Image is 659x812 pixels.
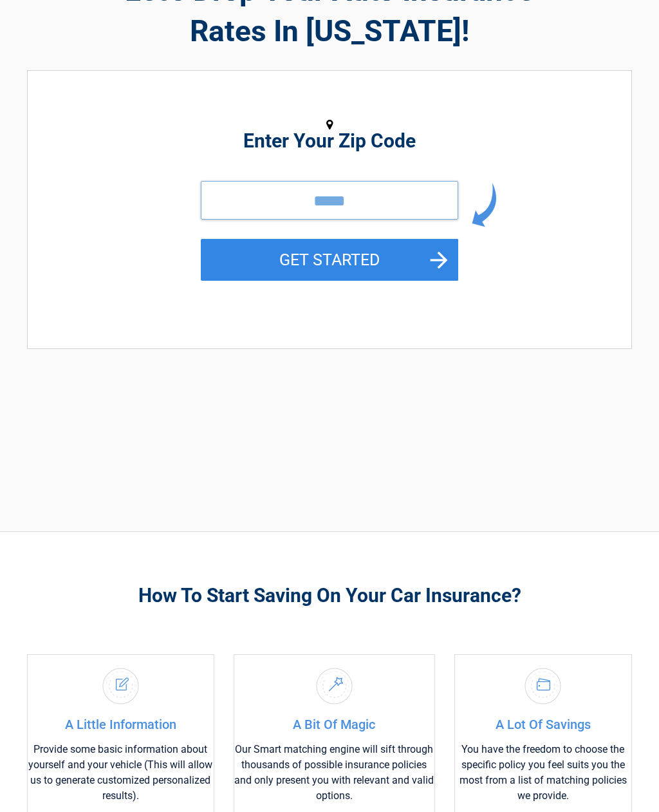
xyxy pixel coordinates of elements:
[455,742,631,804] p: You have the freedom to choose the specific policy you feel suits you the most from a list of mat...
[28,742,214,804] p: Provide some basic information about yourself and your vehicle (This will allow us to generate cu...
[234,716,434,733] h4: A Bit Of Magic
[27,583,632,608] h3: How To Start Saving On Your Car Insurance?
[28,716,214,733] h4: A Little Information
[201,239,458,281] button: GET STARTED
[472,183,496,227] img: arrow
[455,716,631,733] h4: A Lot Of Savings
[234,742,434,804] p: Our Smart matching engine will sift through thousands of possible insurance policies and only pre...
[98,133,561,149] h2: Enter Your Zip Code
